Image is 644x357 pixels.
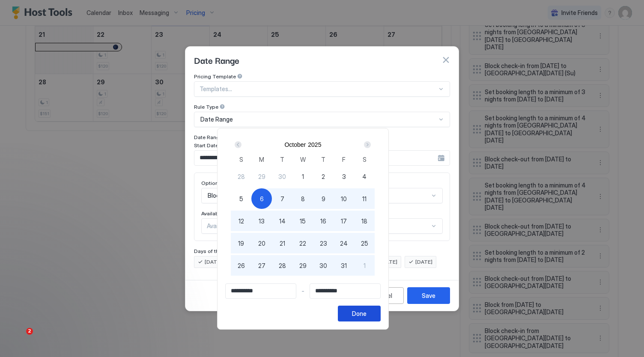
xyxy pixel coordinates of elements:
[251,166,272,187] button: 29
[260,194,264,203] span: 6
[239,217,244,226] span: 12
[238,239,244,248] span: 19
[299,261,307,270] span: 29
[320,239,327,248] span: 23
[354,255,375,276] button: 1
[334,255,354,276] button: 31
[272,255,292,276] button: 28
[301,287,304,295] span: -
[334,211,354,231] button: 17
[313,233,334,253] button: 23
[226,284,296,298] input: Input Field
[341,194,347,203] span: 10
[259,217,265,226] span: 13
[231,188,251,209] button: 5
[319,261,327,270] span: 30
[231,211,251,231] button: 12
[299,239,306,248] span: 22
[354,166,375,187] button: 4
[238,261,245,270] span: 26
[364,261,366,270] span: 1
[272,188,292,209] button: 7
[334,188,354,209] button: 10
[341,217,347,226] span: 17
[284,141,306,148] button: October
[279,217,286,226] span: 14
[231,233,251,253] button: 19
[258,239,265,248] span: 20
[352,309,367,318] div: Done
[361,140,373,150] button: Next
[313,211,334,231] button: 16
[238,172,245,181] span: 28
[239,194,243,203] span: 5
[321,155,325,164] span: T
[292,211,313,231] button: 15
[6,274,178,334] iframe: Intercom notifications message
[251,255,272,276] button: 27
[231,166,251,187] button: 28
[278,172,286,181] span: 30
[308,141,321,148] button: 2025
[239,155,243,164] span: S
[272,233,292,253] button: 21
[354,233,375,253] button: 25
[320,217,326,226] span: 16
[292,166,313,187] button: 1
[340,239,348,248] span: 24
[354,211,375,231] button: 18
[280,155,284,164] span: T
[313,188,334,209] button: 9
[322,194,325,203] span: 9
[251,188,272,209] button: 6
[363,155,367,164] span: S
[342,172,346,181] span: 3
[259,155,264,164] span: M
[280,239,285,248] span: 21
[354,188,375,209] button: 11
[313,166,334,187] button: 2
[313,255,334,276] button: 30
[272,211,292,231] button: 14
[302,172,304,181] span: 1
[292,188,313,209] button: 8
[300,217,306,226] span: 15
[361,217,367,226] span: 18
[233,140,244,150] button: Prev
[300,155,306,164] span: W
[362,172,367,181] span: 4
[272,166,292,187] button: 30
[251,211,272,231] button: 13
[26,328,33,335] span: 2
[342,155,346,164] span: F
[280,194,284,203] span: 7
[292,255,313,276] button: 29
[292,233,313,253] button: 22
[334,233,354,253] button: 24
[361,239,368,248] span: 25
[362,194,367,203] span: 11
[258,261,265,270] span: 27
[310,284,380,298] input: Input Field
[231,255,251,276] button: 26
[279,261,286,270] span: 28
[9,328,29,348] iframe: Intercom live chat
[341,261,347,270] span: 31
[251,233,272,253] button: 20
[258,172,265,181] span: 29
[301,194,305,203] span: 8
[338,306,381,321] button: Done
[334,166,354,187] button: 3
[322,172,325,181] span: 2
